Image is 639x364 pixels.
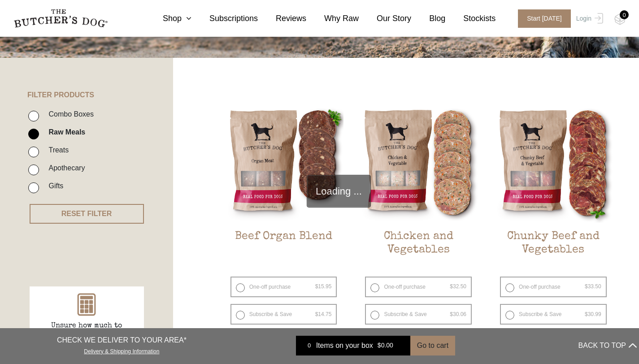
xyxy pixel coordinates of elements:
span: $ [585,283,588,290]
span: $ [450,311,453,317]
a: Start [DATE] [509,9,574,28]
span: $ [315,283,318,290]
a: Chicken and VegetablesChicken and Vegetables [358,103,478,272]
a: Our Story [359,13,411,25]
h2: Beef Organ Blend [224,230,344,272]
a: Login [574,9,603,28]
a: Chunky Beef and VegetablesChunky Beef and Vegetables [493,103,613,272]
a: Reviews [258,13,306,25]
label: Combo Boxes [44,108,94,120]
h2: Chunky Beef and Vegetables [493,230,613,272]
h2: Chicken and Vegetables [358,230,478,272]
span: Items on your box [316,340,373,351]
a: 0 Items on your box $0.00 [296,336,410,355]
span: $ [450,283,453,290]
img: Chicken and Vegetables [358,103,478,223]
label: Subscribe & Save [500,304,607,325]
a: Why Raw [306,13,359,25]
label: One-off purchase [365,277,472,297]
label: Raw Meals [44,126,85,138]
label: Subscribe & Save [365,304,472,325]
img: TBD_Cart-Empty.png [614,13,626,25]
a: Stockists [445,13,496,25]
span: $ [315,311,318,317]
a: Subscriptions [191,13,258,25]
bdi: 33.50 [585,283,601,290]
label: Apothecary [44,162,85,174]
button: Go to cart [410,336,455,355]
label: Gifts [44,180,63,192]
bdi: 15.95 [315,283,332,290]
a: Beef Organ BlendBeef Organ Blend [224,103,344,272]
label: Treats [44,144,69,156]
span: $ [585,311,588,317]
span: Start [DATE] [518,9,571,28]
button: BACK TO TOP [578,335,637,356]
button: RESET FILTER [30,204,144,224]
img: Beef Organ Blend [224,103,344,223]
a: Blog [411,13,445,25]
bdi: 14.75 [315,311,332,317]
p: CHECK WE DELIVER TO YOUR AREA* [57,335,187,346]
bdi: 30.99 [585,311,601,317]
bdi: 0.00 [378,342,393,349]
a: Shop [145,13,191,25]
span: $ [378,342,381,349]
bdi: 32.50 [450,283,466,290]
label: One-off purchase [500,277,607,297]
bdi: 30.06 [450,311,466,317]
label: One-off purchase [230,277,337,297]
div: Loading ... [307,175,371,208]
a: Delivery & Shipping Information [84,346,159,355]
div: 0 [303,341,316,350]
label: Subscribe & Save [230,304,337,325]
div: 0 [620,10,629,19]
p: Unsure how much to feed? [42,321,131,342]
img: Chunky Beef and Vegetables [493,103,613,223]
